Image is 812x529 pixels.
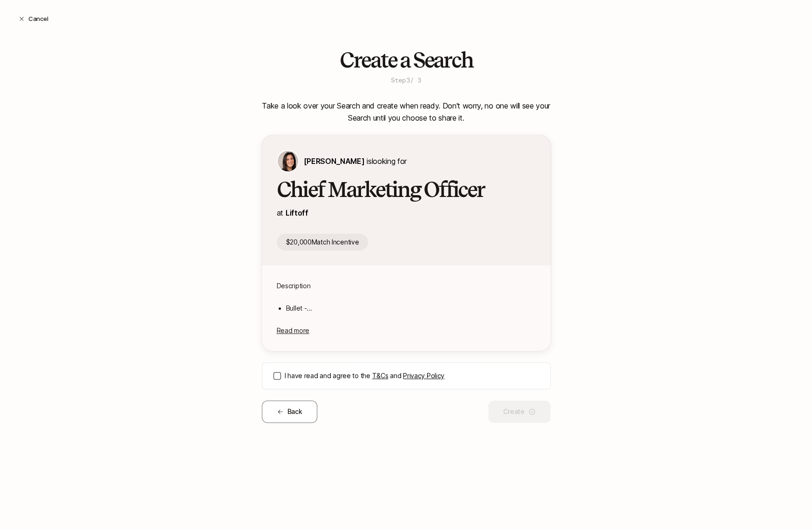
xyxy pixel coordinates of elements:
h2: Create a Search [340,48,473,72]
img: 71d7b91d_d7cb_43b4_a7ea_a9b2f2cc6e03.jpg [278,151,298,171]
span: Liftoff [286,208,308,217]
a: T&Cs [372,372,388,380]
button: Cancel [11,10,55,27]
span: Read more [277,326,309,334]
p: Take a look over your Search and create when ready. Don't worry, no one will see your Search unti... [262,100,551,124]
a: Privacy Policy [403,372,444,380]
p: is looking for [304,155,407,167]
a: [PERSON_NAME] [304,156,365,166]
label: I have read and agree to the and [285,370,539,381]
p: $20,000 Match Incentive [277,234,368,251]
h2: Chief Marketing Officer [277,178,536,201]
p: Description [277,280,536,292]
p: Step 3 / 3 [391,75,421,85]
li: Bullet -... [286,303,536,314]
span: at [277,208,283,217]
button: Back [262,400,318,423]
